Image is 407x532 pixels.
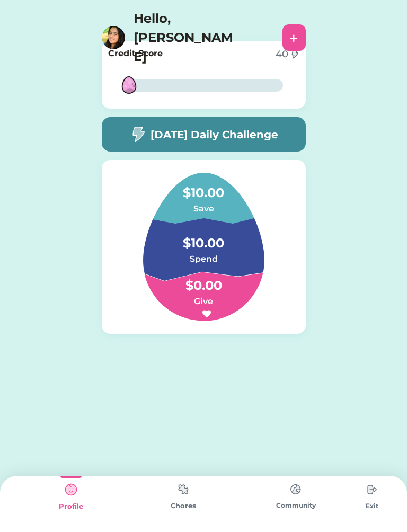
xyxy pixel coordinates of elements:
[134,9,240,66] h4: Hello, [PERSON_NAME]
[126,79,281,92] div: 5%
[102,26,125,49] img: https%3A%2F%2F1dfc823d71cc564f25c7cc035732a2d8.cdn.bubble.io%2Ff1760474236035x236453252883344740%...
[151,173,256,202] h4: $10.00
[240,501,352,510] div: Community
[352,501,392,511] div: Exit
[361,479,383,500] img: type%3Dchores%2C%20state%3Ddefault.svg
[127,501,240,511] div: Chores
[118,173,290,321] img: Group%201.svg
[285,479,306,500] img: type%3Dchores%2C%20state%3Ddefault.svg
[151,253,256,265] h6: Spend
[60,479,82,500] img: type%3Dkids%2C%20state%3Dselected.svg
[151,127,278,143] h5: [DATE] Daily Challenge
[15,501,127,512] div: Profile
[173,479,194,500] img: type%3Dchores%2C%20state%3Ddefault.svg
[151,202,256,215] h6: Save
[289,30,298,46] div: +
[151,265,256,295] h4: $0.00
[112,68,146,102] img: MFN-Bird-Pink-Egg.svg
[129,126,146,143] img: image-flash-1--flash-power-connect-charge-electricity-lightning.svg
[151,223,256,253] h4: $10.00
[151,295,256,308] h6: Give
